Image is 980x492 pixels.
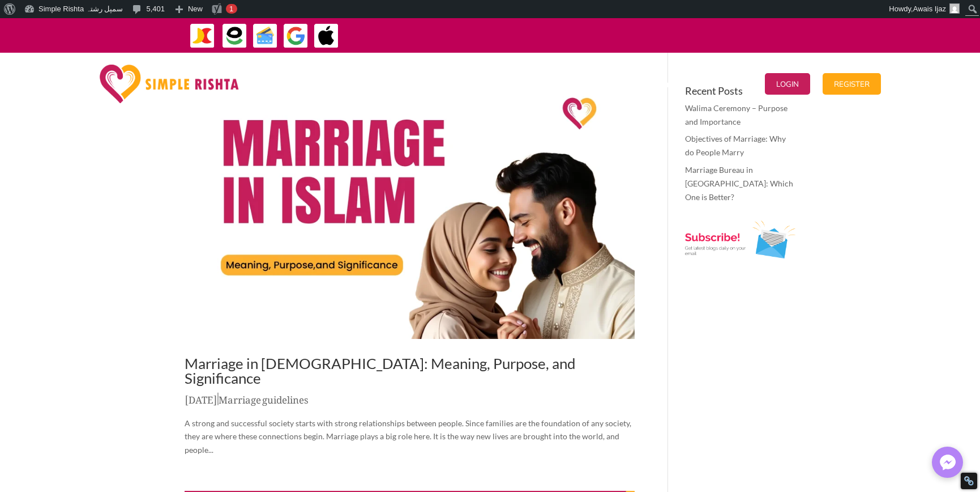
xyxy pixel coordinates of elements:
img: Marriage in Islam: Meaning, Purpose, and Significance [185,86,635,339]
span: Awais Ijaz [913,5,946,13]
a: Pricing [606,56,639,112]
span: 1 [229,5,233,13]
img: ApplePay-icon [314,23,339,49]
article: A strong and successful society starts with strong relationships between people. Since families a... [185,86,635,457]
span: [DATE] [185,385,217,409]
a: Home [565,56,593,112]
a: Register [823,56,881,112]
a: Objectives of Marriage: Why do People Marry [685,134,786,157]
img: EasyPaisa-icon [222,23,247,49]
button: Login [765,73,810,95]
a: Login [765,56,810,112]
a: Blogs [715,56,752,112]
a: Marriage Bureau in [GEOGRAPHIC_DATA]: Which One is Better? [685,165,793,202]
img: Messenger [936,451,959,474]
div: Restore Info Box &#10;&#10;NoFollow Info:&#10; META-Robots NoFollow: &#09;false&#10; META-Robots ... [964,476,974,486]
p: | [185,391,635,413]
a: Marriage guidelines [219,385,309,409]
a: Walima Ceremony – Purpose and Importance [685,103,788,126]
button: Register [823,73,881,95]
img: GooglePay-icon [283,23,309,49]
img: Credit Cards [253,23,278,49]
a: Marriage in [DEMOGRAPHIC_DATA]: Meaning, Purpose, and Significance [185,354,576,387]
a: Contact Us [651,56,703,112]
img: JazzCash-icon [190,23,215,49]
